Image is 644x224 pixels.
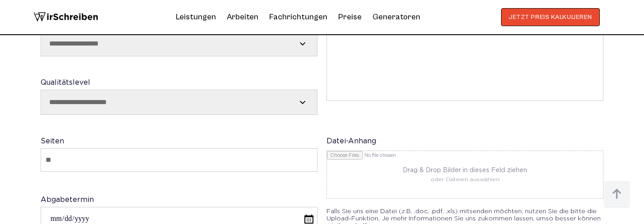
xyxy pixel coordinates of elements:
[501,8,600,26] button: JETZT PREIS KALKULIEREN
[603,181,630,208] img: button top
[41,20,317,50] div: Fachbereich
[338,12,362,22] a: Preise
[373,10,420,24] a: Generatoren
[227,10,258,24] a: Arbeiten
[41,148,317,172] input: Seiten
[176,10,216,24] a: Leistungen
[41,79,317,108] div: Qualitätslevel
[269,10,327,24] a: Fachrichtungen
[33,8,98,26] img: logo wirschreiben
[41,138,64,145] span: Seiten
